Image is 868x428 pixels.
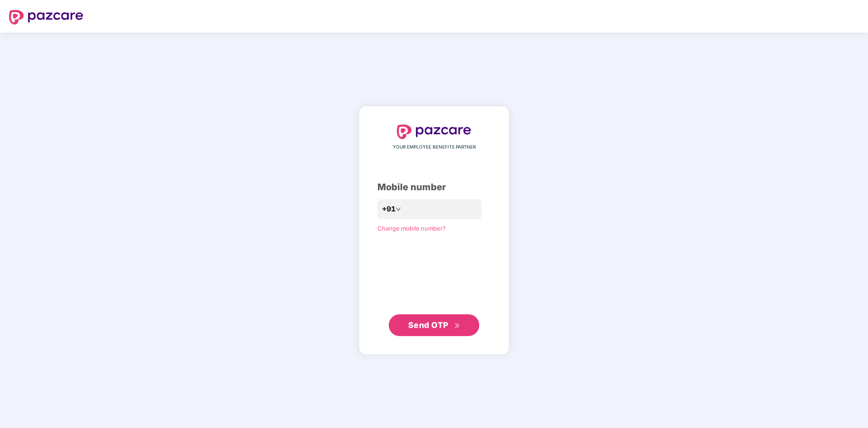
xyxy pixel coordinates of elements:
[454,323,460,329] span: double-right
[9,10,83,24] img: logo
[377,180,491,194] div: Mobile number
[396,207,401,212] span: down
[382,203,396,215] span: +91
[389,314,479,336] button: Send OTPdouble-right
[397,125,471,139] img: logo
[393,144,476,151] span: YOUR EMPLOYEE BENEFITS PARTNER
[408,320,448,330] span: Send OTP
[377,225,446,232] a: Change mobile number?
